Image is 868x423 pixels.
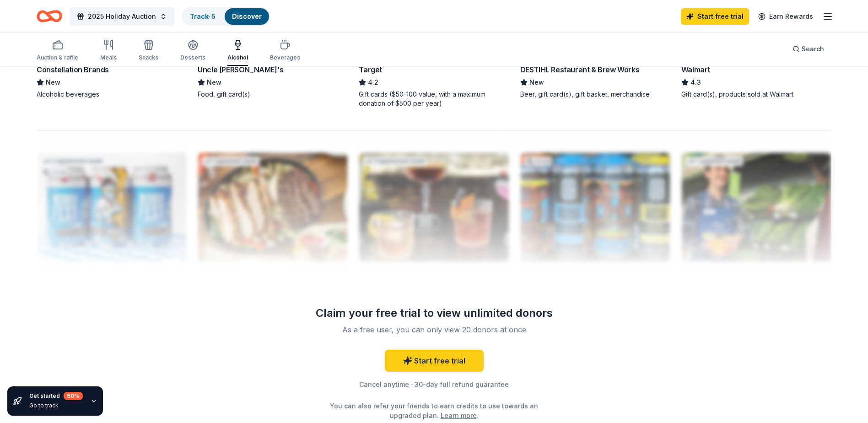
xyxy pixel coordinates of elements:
div: Get started [29,392,83,400]
div: 60 % [64,392,83,400]
span: 4.2 [368,77,378,88]
a: Home [37,5,62,27]
span: New [529,77,544,88]
div: You can also refer your friends to earn credits to use towards an upgraded plan. . [328,401,540,420]
a: Start free trial [681,8,749,25]
a: Track· 5 [190,12,216,20]
div: Alcohol [227,54,248,61]
button: Snacks [139,36,158,66]
div: DESTIHL Restaurant & Brew Works [520,64,640,75]
button: Meals [100,36,117,66]
span: Search [802,43,824,54]
span: 4.3 [690,77,701,88]
div: Alcoholic beverages [37,90,187,99]
div: Beverages [270,54,300,61]
button: Alcohol [227,36,248,66]
div: Cancel anytime · 30-day full refund guarantee [302,379,566,390]
a: Earn Rewards [753,8,819,25]
button: 2025 Holiday Auction [70,7,174,26]
button: Beverages [270,36,300,66]
div: Walmart [681,64,710,75]
div: Gift card(s), products sold at Walmart [681,90,831,99]
div: Snacks [139,54,158,61]
div: Gift cards ($50-100 value, with a maximum donation of $500 per year) [359,90,509,108]
a: Discover [232,12,262,20]
span: New [46,77,60,88]
button: Search [785,40,831,58]
span: 2025 Holiday Auction [88,11,156,22]
button: Auction & raffle [37,36,78,66]
button: Desserts [180,36,205,66]
a: Start free trial [385,350,484,372]
div: Constellation Brands [37,64,109,75]
div: Claim your free trial to view unlimited donors [302,306,566,320]
div: Desserts [180,54,205,61]
div: Meals [100,54,117,61]
div: Food, gift card(s) [198,90,348,99]
div: Go to track [29,402,83,409]
a: Learn more [441,411,477,420]
div: Uncle [PERSON_NAME]'s [198,64,284,75]
div: Target [359,64,382,75]
span: New [207,77,221,88]
div: As a free user, you can only view 20 donors at once [313,324,555,335]
div: Auction & raffle [37,54,78,61]
div: Beer, gift card(s), gift basket, merchandise [520,90,670,99]
button: Track· 5Discover [182,7,270,26]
